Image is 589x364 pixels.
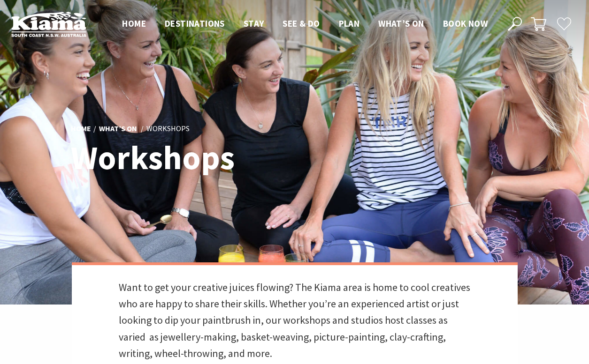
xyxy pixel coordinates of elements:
[339,18,360,29] span: Plan
[283,18,320,29] span: See & Do
[146,123,190,135] li: Workshops
[244,18,264,29] span: Stay
[113,16,497,32] nav: Main Menu
[443,18,488,29] span: Book now
[165,18,225,29] span: Destinations
[11,11,86,37] img: Kiama Logo
[378,18,424,29] span: What’s On
[119,279,471,362] p: Want to get your creative juices flowing? The Kiama area is home to cool creatives who are happy ...
[99,124,137,134] a: What’s On
[71,140,336,176] h1: Workshops
[122,18,146,29] span: Home
[71,124,91,134] a: Home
